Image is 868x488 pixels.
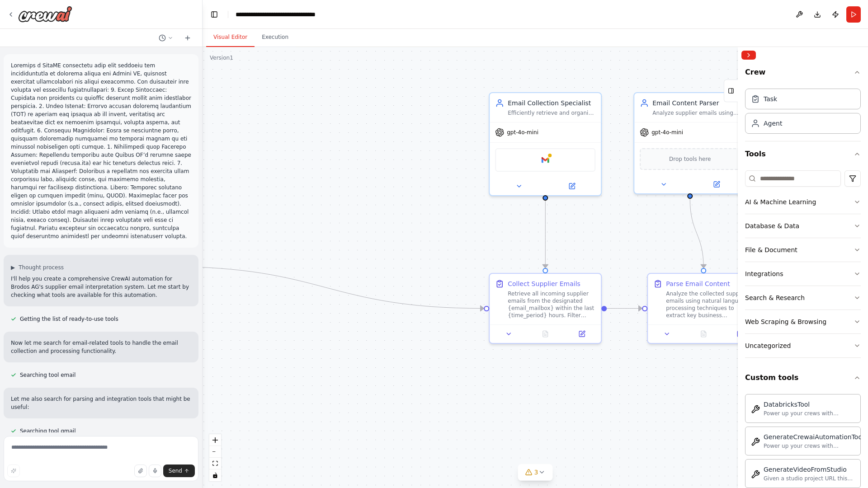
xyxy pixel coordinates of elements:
[764,94,777,103] div: Task
[751,470,760,479] img: GenerateVideoFromStudio
[745,269,783,278] div: Integrations
[764,432,864,441] div: GenerateCrewaiAutomationTool
[764,475,855,482] div: Given a studio project URL this tool will generate a short video of it highlighting it's main pie...
[20,371,75,379] span: Searching tool email
[508,290,595,319] div: Retrieve all incoming supplier emails from the designated {email_mailbox} within the last {time_p...
[18,6,72,22] img: Logo
[11,339,191,355] p: Now let me search for email-related tools to handle the email collection and processing functiona...
[210,54,233,61] div: Version 1
[134,465,147,477] button: Upload files
[149,465,161,477] button: Click to speak your automation idea
[745,221,799,230] div: Database & Data
[540,155,551,165] img: Google gmail
[666,279,730,288] div: Parse Email Content
[508,109,595,117] div: Efficiently retrieve and organize incoming supplier emails from {email_mailbox}, filtering by sup...
[764,465,855,474] div: GenerateVideoFromStudio
[255,28,296,47] button: Execution
[180,33,195,43] button: Start a new chat
[163,465,195,477] button: Send
[745,317,826,326] div: Web Scraping & Browsing
[666,290,754,319] div: Analyze the collected supplier emails using natural language processing techniques to extract key...
[534,468,538,477] span: 3
[745,141,861,167] button: Tools
[745,63,861,85] button: Crew
[11,61,191,240] p: Loremips d SitaME consectetu adip elit seddoeiu tem incididuntutla et dolorema aliqua eni Admini ...
[651,129,683,136] span: gpt-4o-mini
[507,129,538,136] span: gpt-4o-mini
[745,197,816,206] div: AI & Machine Learning
[684,328,723,339] button: No output available
[745,262,861,286] button: Integrations
[741,51,756,60] button: Collapse right sidebar
[745,334,861,357] button: Uncategorized
[208,8,221,21] button: Hide left sidebar
[209,458,221,469] button: fit view
[508,99,595,108] div: Email Collection Specialist
[691,179,742,190] button: Open in side panel
[209,434,221,481] div: React Flow controls
[236,10,355,19] nav: breadcrumb
[11,395,191,411] p: Let me also search for parsing and integration tools that might be useful:
[607,304,642,313] g: Edge from 9335af89-91c3-406f-9598-a057d9cbd00c to 56aac362-9af8-488b-98c1-5c8d087d1b7c
[155,33,177,43] button: Switch to previous chat
[751,437,760,446] img: GenerateCrewaiAutomationTool
[745,293,805,302] div: Search & Research
[526,328,565,339] button: No output available
[209,469,221,481] button: toggle interactivity
[764,400,855,409] div: DatabricksTool
[764,410,855,417] div: Power up your crews with databricks_tool
[764,442,864,450] div: Power up your crews with generate_crewai_automation_tool
[209,434,221,446] button: zoom in
[751,405,760,414] img: DatabricksTool
[518,464,553,481] button: 3
[745,167,861,365] div: Tools
[745,365,861,390] button: Custom tools
[541,201,550,268] g: Edge from 3a50bbf9-406e-4d2b-ab66-dbc427d7af4c to 9335af89-91c3-406f-9598-a057d9cbd00c
[20,427,75,435] span: Searching tool gmail
[546,181,597,192] button: Open in side panel
[168,262,484,313] g: Edge from triggers to 9335af89-91c3-406f-9598-a057d9cbd00c
[206,28,255,47] button: Visual Editor
[745,245,797,254] div: File & Document
[745,341,791,350] div: Uncategorized
[7,465,20,477] button: Improve this prompt
[745,85,861,141] div: Crew
[745,310,861,333] button: Web Scraping & Browsing
[764,119,782,128] div: Agent
[20,315,118,323] span: Getting the list of ready-to-use tools
[489,92,602,196] div: Email Collection SpecialistEfficiently retrieve and organize incoming supplier emails from {email...
[734,47,741,488] button: Toggle Sidebar
[745,286,861,310] button: Search & Research
[647,273,760,344] div: Parse Email ContentAnalyze the collected supplier emails using natural language processing techni...
[11,275,191,299] p: I'll help you create a comprehensive CrewAI automation for Brodos AG's supplier email interpretat...
[209,446,221,458] button: zoom out
[725,328,756,339] button: Open in side panel
[685,199,708,268] g: Edge from 826c1bf0-28fd-4868-9f8c-353ff949dbef to 56aac362-9af8-488b-98c1-5c8d087d1b7c
[745,238,861,262] button: File & Document
[489,273,602,344] div: Collect Supplier EmailsRetrieve all incoming supplier emails from the designated {email_mailbox} ...
[652,99,740,108] div: Email Content Parser
[11,264,15,271] span: ▶
[169,467,182,474] span: Send
[566,328,598,339] button: Open in side panel
[19,264,64,271] span: Thought process
[745,214,861,238] button: Database & Data
[745,190,861,214] button: AI & Machine Learning
[633,92,746,194] div: Email Content ParserAnalyze supplier emails using advanced natural language processing to extract...
[669,155,711,164] span: Drop tools here
[508,279,580,288] div: Collect Supplier Emails
[652,109,740,117] div: Analyze supplier emails using advanced natural language processing to extract key information inc...
[11,264,64,271] button: ▶Thought process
